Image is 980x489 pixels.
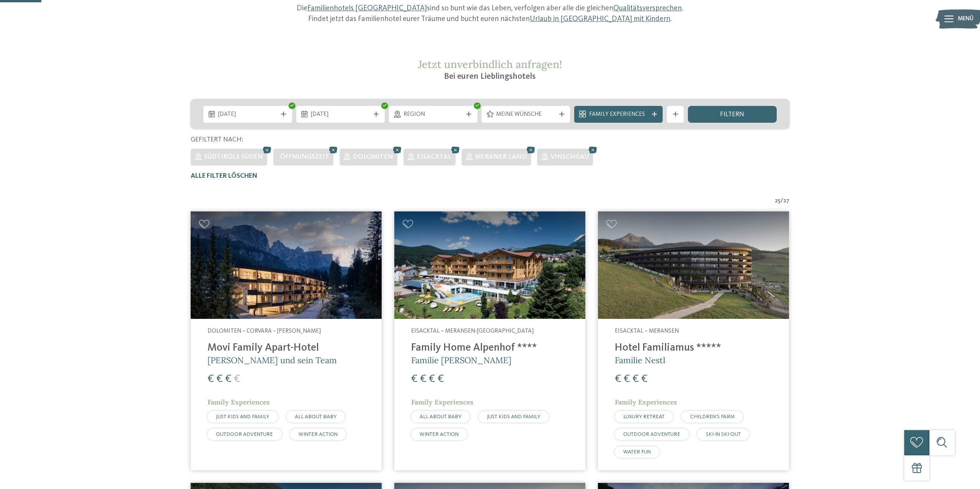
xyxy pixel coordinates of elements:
[299,432,338,437] span: WINTER ACTION
[496,110,555,119] span: Meine Wünsche
[615,355,665,366] span: Familie Nestl
[353,154,393,160] span: Dolomiten
[418,57,562,71] span: Jetzt unverbindlich anfragen!
[420,374,426,385] span: €
[280,154,329,160] span: Öffnungszeit
[598,211,789,319] img: Familienhotels gesucht? Hier findet ihr die besten!
[781,197,783,205] span: /
[191,136,243,143] span: Gefiltert nach:
[216,374,223,385] span: €
[191,211,382,470] a: Familienhotels gesucht? Hier findet ihr die besten! Dolomiten – Corvara – [PERSON_NAME] Movi Fami...
[218,110,277,119] span: [DATE]
[615,398,677,406] span: Family Experiences
[411,355,511,366] span: Familie [PERSON_NAME]
[615,374,621,385] span: €
[403,110,462,119] span: Region
[216,432,273,437] span: OUTDOOR ADVENTURE
[307,5,427,12] a: Familienhotels [GEOGRAPHIC_DATA]
[207,355,337,366] span: [PERSON_NAME] und sein Team
[444,72,536,81] span: Bei euren Lieblingshotels
[295,414,336,419] span: ALL ABOUT BABY
[411,374,418,385] span: €
[216,414,269,419] span: JUST KIDS AND FAMILY
[550,154,589,160] span: Vinschgau
[720,111,744,118] span: filtern
[191,173,257,179] span: Alle Filter löschen
[411,342,568,354] h4: Family Home Alpenhof ****
[475,154,527,160] span: Meraner Land
[613,5,682,12] a: Qualitätsversprechen
[438,374,444,385] span: €
[623,414,665,419] span: LUXURY RETREAT
[623,432,680,437] span: OUTDOOR ADVENTURE
[290,3,690,24] p: Die sind so bunt wie das Leben, verfolgen aber alle die gleichen . Findet jetzt das Familienhotel...
[429,374,435,385] span: €
[394,211,585,470] a: Familienhotels gesucht? Hier findet ihr die besten! Eisacktal – Meransen-[GEOGRAPHIC_DATA] Family...
[207,374,214,385] span: €
[783,197,789,205] span: 27
[690,414,735,419] span: CHILDREN’S FARM
[641,374,648,385] span: €
[411,328,534,334] span: Eisacktal – Meransen-[GEOGRAPHIC_DATA]
[234,374,240,385] span: €
[487,414,540,419] span: JUST KIDS AND FAMILY
[706,432,741,437] span: SKI-IN SKI-OUT
[632,374,639,385] span: €
[598,211,789,470] a: Familienhotels gesucht? Hier findet ihr die besten! Eisacktal – Meransen Hotel Familiamus ***** F...
[311,110,370,119] span: [DATE]
[623,449,651,455] span: WATER FUN
[615,328,679,334] span: Eisacktal – Meransen
[191,211,382,319] img: Familienhotels gesucht? Hier findet ihr die besten!
[417,154,451,160] span: Eisacktal
[207,398,270,406] span: Family Experiences
[204,154,263,160] span: Südtirols Süden
[394,211,585,319] img: Family Home Alpenhof ****
[207,342,365,354] h4: Movi Family Apart-Hotel
[530,15,670,23] a: Urlaub in [GEOGRAPHIC_DATA] mit Kindern
[624,374,630,385] span: €
[775,197,781,205] span: 25
[225,374,232,385] span: €
[420,432,459,437] span: WINTER ACTION
[207,328,321,334] span: Dolomiten – Corvara – [PERSON_NAME]
[420,414,461,419] span: ALL ABOUT BABY
[589,110,648,119] span: Family Experiences
[411,398,474,406] span: Family Experiences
